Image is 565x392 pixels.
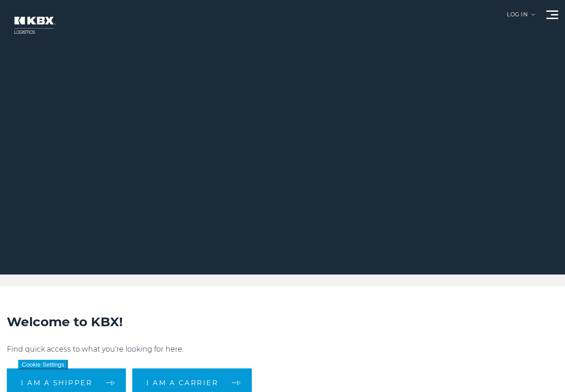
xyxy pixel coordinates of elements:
[21,379,92,386] span: I am a shipper
[7,344,558,355] p: Find quick access to what you're looking for here.
[7,313,558,330] h2: Welcome to KBX!
[531,14,535,15] img: arrow
[146,379,218,386] span: I am a carrier
[18,360,68,369] button: Cookie Settings
[507,12,535,24] div: Log in
[7,9,61,41] img: kbx logo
